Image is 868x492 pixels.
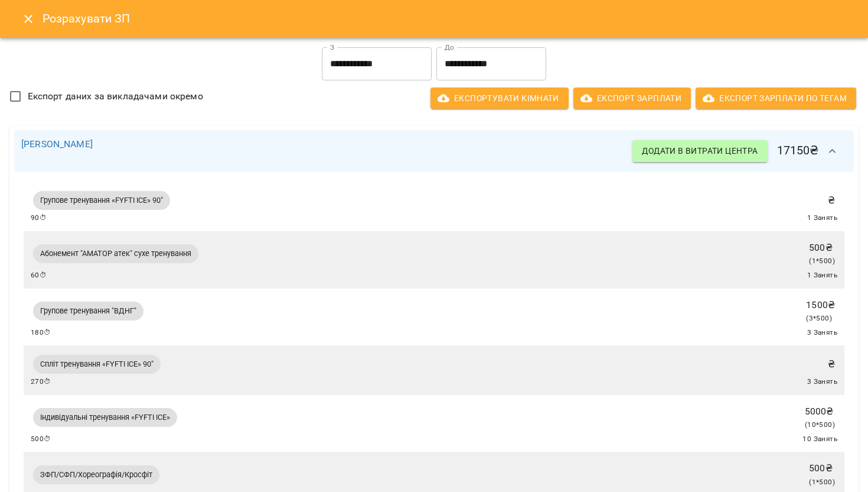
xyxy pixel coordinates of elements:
[14,5,43,33] button: Close
[28,89,203,103] span: Експорт даних за викладачами окремо
[31,270,47,281] span: 60 ⏱
[809,257,835,265] span: ( 1 * 500 )
[807,212,837,224] span: 1 Занять
[828,357,835,371] p: ₴
[33,359,161,370] span: Спліт тренування «FYFTI ICE» 90"
[632,137,847,166] h6: 17150 ₴
[828,193,835,208] p: ₴
[31,212,47,224] span: 90 ⏱
[809,461,835,475] p: 500 ₴
[696,88,856,109] button: Експорт Зарплати по тегам
[573,88,691,109] button: Експорт Зарплати
[802,433,837,445] span: 10 Занять
[807,327,837,339] span: 3 Занять
[440,91,559,105] span: Експортувати кімнати
[31,327,51,339] span: 180 ⏱
[43,9,854,28] h6: Розрахувати ЗП
[806,298,835,312] p: 1500 ₴
[33,470,159,480] span: ЗФП/CФП/Хореографія/Кросфіт
[807,376,837,388] span: 3 Занять
[33,195,170,206] span: Групове тренування «FYFTI ICE» 90"
[807,270,837,281] span: 1 Занять
[31,433,51,445] span: 500 ⏱
[809,478,835,486] span: ( 1 * 500 )
[805,404,835,419] p: 5000 ₴
[31,376,51,388] span: 270 ⏱
[33,248,198,259] span: Абонемент "АМАТОР атек" сухе тренування
[583,91,681,105] span: Експорт Зарплати
[809,241,835,255] p: 500 ₴
[805,420,835,429] span: ( 10 * 500 )
[642,144,758,158] span: Додати в витрати центра
[21,138,93,150] a: [PERSON_NAME]
[806,314,832,322] span: ( 3 * 500 )
[430,88,569,109] button: Експортувати кімнати
[705,91,847,105] span: Експорт Зарплати по тегам
[33,306,143,316] span: Групове тренування "ВДНГ"
[632,140,767,161] button: Додати в витрати центра
[33,412,177,423] span: Індивідуальні тренування «FYFTI ICE»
